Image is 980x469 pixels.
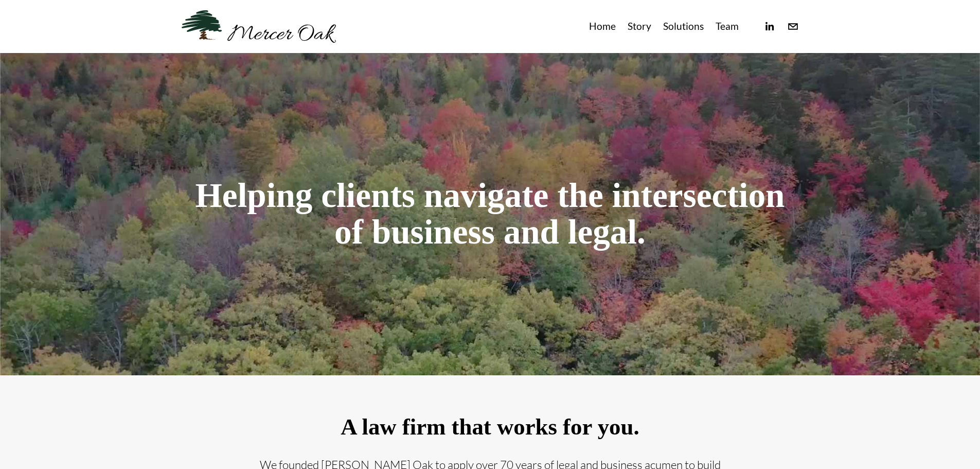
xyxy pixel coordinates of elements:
h2: A law firm that works for you. [259,414,722,440]
a: Team [716,18,739,35]
a: Story [628,18,651,35]
a: Solutions [663,18,704,35]
a: linkedin-unauth [763,21,775,32]
a: info@merceroaklaw.com [787,21,799,32]
h1: Helping clients navigate the intersection of business and legal. [182,178,799,250]
a: Home [589,18,616,35]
